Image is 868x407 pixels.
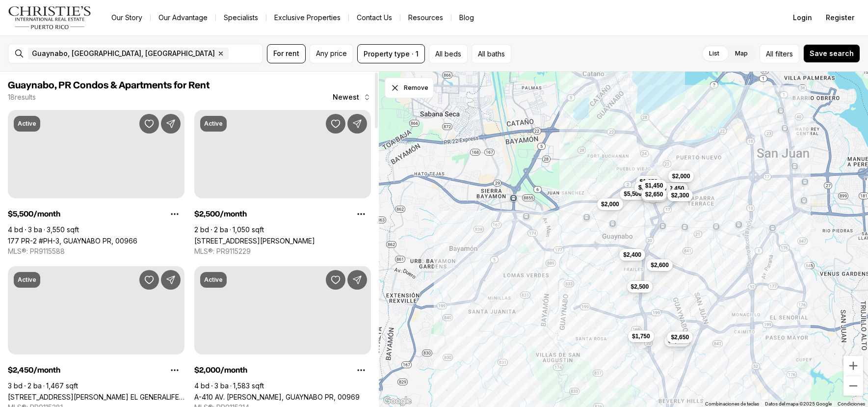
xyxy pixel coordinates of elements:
[641,180,667,191] button: $1,450
[8,6,92,29] img: logo
[667,190,693,201] button: $2,300
[672,172,690,180] span: $2,000
[349,11,400,25] button: Contact Us
[666,185,684,192] span: $2,450
[151,11,215,25] a: Our Advantage
[787,8,818,27] button: Login
[727,45,756,62] label: Map
[664,335,690,347] button: $2,500
[139,270,159,290] button: Save Property: 1501 SAN PATRICIO AVE, COND. EL GENERALIFE
[8,237,137,245] a: 177 PR-2 #PH-3, GUAYNABO PR, 00966
[644,183,670,194] button: $7,500
[701,45,727,62] label: List
[194,393,360,401] a: A-410 AV. JUAN CARLOS DE BORBÓN, GUAYNABO PR, 00969
[316,50,347,57] span: Any price
[632,332,650,340] span: $1,750
[351,360,371,380] button: Property options
[810,50,854,57] span: Save search
[635,176,661,188] button: $1,850
[266,11,348,25] a: Exclusive Properties
[385,78,434,98] button: Dismiss drawing
[273,50,299,57] span: For rent
[216,11,266,25] a: Specialists
[326,270,345,290] button: Save Property: A-410 AV. JUAN CARLOS DE BORBÓN
[826,14,854,22] span: Register
[327,87,377,107] button: Newest
[601,200,619,208] span: $2,000
[766,49,773,59] span: All
[628,330,654,342] button: $1,750
[8,81,210,90] span: Guaynabo, PR Condos & Apartments for Rent
[647,259,673,271] button: $2,600
[139,114,159,134] button: Save Property: 177 PR-2 #PH-3
[820,8,860,27] button: Register
[472,44,511,63] button: All baths
[651,261,669,269] span: $2,600
[429,44,468,63] button: All beds
[400,11,451,25] a: Resources
[165,360,184,380] button: Property options
[194,237,315,245] a: 4 SAN PATRICIO AVE #503, GUAYNABO PR, 00968
[347,270,367,290] button: Share Property
[597,198,623,210] button: $2,000
[18,276,36,284] p: Active
[161,270,181,290] button: Share Property
[793,14,812,22] span: Login
[204,276,223,284] p: Active
[668,170,694,182] button: $2,000
[662,183,688,194] button: $2,450
[760,44,799,63] button: Allfilters
[638,184,656,191] span: $2,650
[671,333,689,341] span: $2,650
[161,114,181,134] button: Share Property
[204,120,223,128] p: Active
[351,204,371,224] button: Property options
[639,178,658,186] span: $1,850
[347,114,367,134] button: Share Property
[775,49,793,59] span: filters
[641,189,667,200] button: $2,650
[267,44,306,63] button: For rent
[645,190,663,198] span: $2,650
[620,188,646,200] button: $5,500
[624,190,642,198] span: $5,500
[648,185,666,192] span: $7,500
[645,182,663,190] span: $1,450
[619,249,645,261] button: $2,400
[18,120,36,128] p: Active
[631,283,649,291] span: $2,500
[165,204,184,224] button: Property options
[627,281,653,293] button: $2,500
[310,44,353,63] button: Any price
[104,11,150,25] a: Our Story
[8,93,36,101] p: 18 results
[671,191,689,199] span: $2,300
[8,393,184,401] a: 1501 SAN PATRICIO AVE, COND. EL GENERALIFE, GUAYNABO PR, 00968
[634,182,660,193] button: $2,650
[357,44,425,63] button: Property type · 1
[667,331,693,343] button: $2,650
[803,44,860,63] button: Save search
[32,50,215,57] span: Guaynabo, [GEOGRAPHIC_DATA], [GEOGRAPHIC_DATA]
[326,114,345,134] button: Save Property: 4 SAN PATRICIO AVE #503
[623,251,641,259] span: $2,400
[451,11,482,25] a: Blog
[333,93,359,101] span: Newest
